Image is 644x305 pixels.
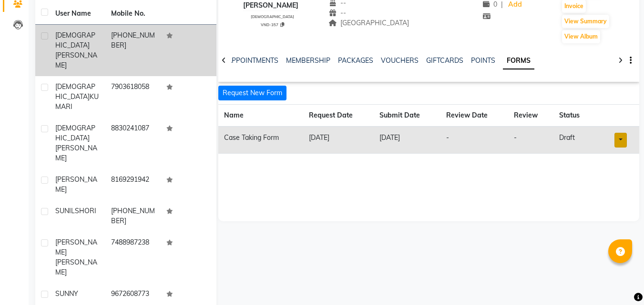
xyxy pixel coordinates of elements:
[374,127,440,154] td: [DATE]
[303,105,374,127] th: Request Date
[562,15,609,28] button: View Summary
[328,19,409,27] span: [GEOGRAPHIC_DATA]
[218,105,303,127] th: Name
[105,25,161,76] td: [PHONE_NUMBER]
[55,144,97,162] span: [PERSON_NAME]
[286,56,330,65] a: MEMBERSHIP
[243,0,298,10] div: [PERSON_NAME]
[218,86,286,100] button: Request New Form
[426,56,463,65] a: GIFTCARDS
[55,82,95,101] span: [DEMOGRAPHIC_DATA]
[471,56,495,65] a: POINTS
[440,105,508,127] th: Review Date
[553,127,594,154] td: draft
[303,127,374,154] td: [DATE]
[55,258,97,276] span: [PERSON_NAME]
[553,105,594,127] th: Status
[508,105,553,127] th: Review
[338,56,373,65] a: PACKAGES
[55,51,97,69] span: [PERSON_NAME]
[251,14,294,19] span: [DEMOGRAPHIC_DATA]
[105,169,161,200] td: 8169291942
[374,105,440,127] th: Submit Date
[218,127,303,154] td: Case Taking Form
[105,118,161,169] td: 8830241087
[105,232,161,283] td: 7488987238
[440,127,508,154] td: -
[55,175,97,194] span: [PERSON_NAME]
[328,9,347,17] span: --
[55,289,78,298] span: SUNNY
[75,207,96,215] span: SHORI
[50,3,105,25] th: User Name
[105,76,161,118] td: 7903618058
[247,21,298,28] div: VND-357
[227,56,278,65] a: APPOINTMENTS
[105,3,161,25] th: Mobile No.
[55,124,95,142] span: [DEMOGRAPHIC_DATA]
[105,200,161,232] td: [PHONE_NUMBER]
[508,127,553,154] td: -
[503,52,534,69] a: FORMS
[55,238,97,256] span: [PERSON_NAME]
[562,30,600,43] button: View Album
[55,31,95,49] span: [DEMOGRAPHIC_DATA]
[381,56,419,65] a: VOUCHERS
[55,207,75,215] span: SUNIL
